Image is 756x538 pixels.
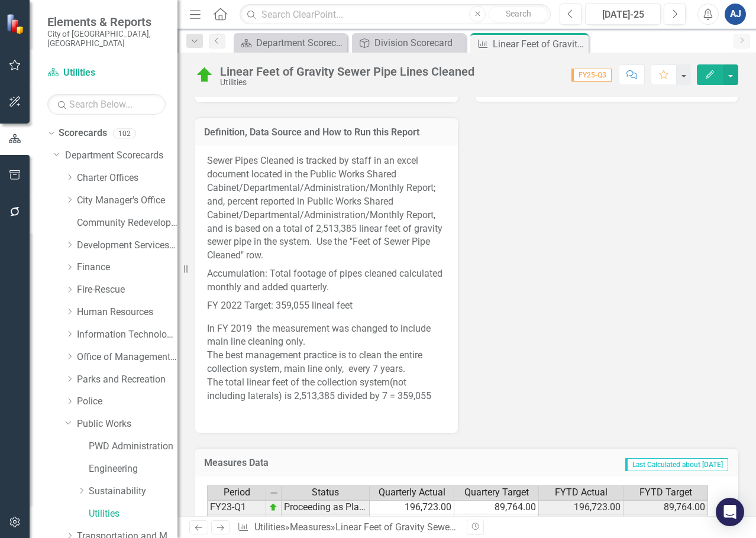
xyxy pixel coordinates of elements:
button: AJ [725,4,746,25]
input: Search Below... [47,94,166,115]
a: Department Scorecard [237,35,344,50]
div: » » [237,521,458,534]
td: 196,723.00 [370,501,454,514]
a: Sustainability [89,485,177,498]
div: Linear Feet of Gravity Sewer Pipe Lines Cleaned [335,521,534,533]
span: Status [312,487,339,498]
p: FY 2022 Target: 359,055 lineal feet [207,297,446,315]
a: Measures [290,521,331,533]
td: 179,477.00 [370,514,454,528]
div: Open Intercom Messenger [716,498,744,526]
button: Search [489,6,548,22]
img: zOikAAAAAElFTkSuQmCC [269,516,278,526]
button: [DATE]-25 [585,4,661,25]
a: Public Works [77,417,177,431]
span: Last Calculated about [DATE] [625,458,728,471]
td: 376,200.00 [539,514,623,528]
a: Office of Management and Budget [77,351,177,364]
img: zOikAAAAAElFTkSuQmCC [269,503,278,512]
td: FY23-Q2 [207,514,266,528]
span: Period [224,487,250,498]
a: Community Redevelopment Agency [77,216,177,230]
a: Development Services Department [77,239,177,252]
div: Division Scorecard [374,35,463,50]
a: PWD Administration [89,440,177,453]
span: Quarterly Actual [379,487,445,498]
h3: Measures Data [204,458,405,468]
p: In FY 2019 the measurement was changed to include main line cleaning only. The best management pr... [207,320,446,406]
span: FY25-Q3 [571,69,612,82]
td: 89,764.00 [454,501,539,514]
small: City of [GEOGRAPHIC_DATA], [GEOGRAPHIC_DATA] [47,29,166,48]
img: ClearPoint Strategy [6,14,27,34]
a: Parks and Recreation [77,373,177,387]
span: FYTD Target [639,487,692,498]
div: Linear Feet of Gravity Sewer Pipe Lines Cleaned [493,37,586,51]
td: 179,528.00 [623,514,708,528]
td: Proceeding as Planned [282,501,370,514]
span: Search [506,9,531,18]
a: Finance [77,261,177,274]
h3: Definition, Data Source and How to Run this Report [204,127,449,138]
td: FY23-Q1 [207,501,266,514]
a: Engineering [89,462,177,476]
span: Quartery Target [464,487,529,498]
a: Division Scorecard [355,35,463,50]
a: Department Scorecards [65,149,177,163]
td: 89,764.00 [623,501,708,514]
a: Fire-Rescue [77,283,177,297]
a: Utilities [47,66,166,80]
a: Utilities [254,521,285,533]
input: Search ClearPoint... [240,4,551,25]
img: Proceeding as Planned [195,66,214,85]
p: Accumulation: Total footage of pipes cleaned calculated monthly and added quarterly. [207,265,446,297]
span: FYTD Actual [555,487,608,498]
a: Information Technology Services [77,328,177,342]
div: 102 [113,128,136,138]
div: Linear Feet of Gravity Sewer Pipe Lines Cleaned [220,65,474,78]
td: Proceeding as Planned [282,514,370,528]
a: Scorecards [59,127,107,140]
a: Charter Offices [77,171,177,185]
p: Sewer Pipes Cleaned is tracked by staff in an excel document located in the Public Works Shared C... [207,154,446,265]
a: City Manager's Office [77,194,177,208]
img: 8DAGhfEEPCf229AAAAAElFTkSuQmCC [269,488,279,498]
a: Human Resources [77,306,177,319]
a: Utilities [89,507,177,521]
div: Department Scorecard [256,35,344,50]
a: Police [77,395,177,409]
td: 89,764.00 [454,514,539,528]
div: [DATE]-25 [589,8,657,22]
td: 196,723.00 [539,501,623,514]
div: Utilities [220,78,474,87]
span: Elements & Reports [47,15,166,29]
